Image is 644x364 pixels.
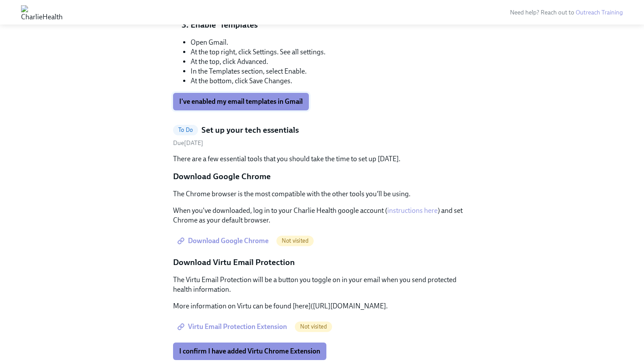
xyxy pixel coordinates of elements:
[179,237,269,245] span: Download Google Chrome
[173,139,203,147] span: Tuesday, October 7th 2025, 10:00 am
[173,206,471,225] p: When you've downloaded, log in to your Charlie Health google account ( ) and set Chrome as your d...
[173,171,471,182] p: Download Google Chrome
[179,97,303,106] span: I've enabled my email templates in Gmail
[576,9,623,16] a: Outreach Training
[21,5,63,19] img: CharlieHealth
[173,257,471,268] p: Download Virtu Email Protection
[387,206,438,215] a: instructions here
[295,323,332,330] span: Not visited
[191,19,471,31] li: Enable 'Templates'
[173,93,309,110] button: I've enabled my email templates in Gmail
[173,275,471,294] p: The Virtu Email Protection will be a button you toggle on in your email when you send protected h...
[173,127,198,133] span: To Do
[191,67,471,76] li: In the Templates section, select Enable.
[173,154,471,164] p: There are a few essential tools that you should take the time to set up [DATE].
[173,301,471,311] p: More information on Virtu can be found [here]([URL][DOMAIN_NAME].
[191,57,471,67] li: At the top, click Advanced.
[510,9,623,16] span: Need help? Reach out to
[202,124,299,136] h5: Set up your tech essentials
[173,318,293,336] a: Virtu Email Protection Extension
[191,47,471,57] li: At the top right, click Settings. See all settings.
[191,76,471,86] li: At the bottom, click Save Changes.
[179,322,287,331] span: Virtu Email Protection Extension
[173,189,471,199] p: The Chrome browser is the most compatible with the other tools you'll be using.
[173,124,471,148] a: To DoSet up your tech essentialsDue[DATE]
[173,232,275,250] a: Download Google Chrome
[173,343,326,360] button: I confirm I have added Virtu Chrome Extension
[179,347,320,356] span: I confirm I have added Virtu Chrome Extension
[191,38,471,47] li: Open Gmail.
[276,237,314,244] span: Not visited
